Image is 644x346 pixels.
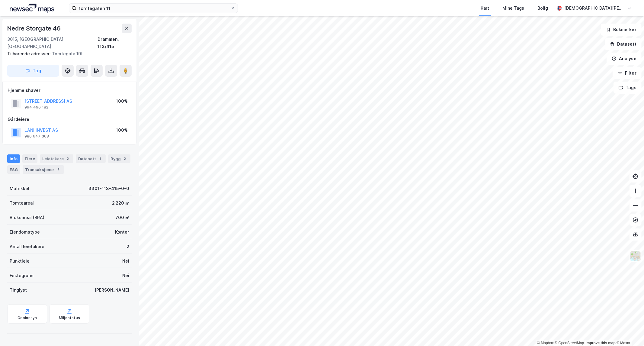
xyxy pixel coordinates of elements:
div: Tomtegata 19t [7,50,127,57]
div: 3301-113-415-0-0 [88,185,129,192]
div: Leietakere [40,154,73,163]
div: [PERSON_NAME] [95,286,129,294]
div: Bygg [108,154,130,163]
a: Mapbox [537,341,554,345]
div: Festegrunn [10,272,33,279]
div: Kontrollprogram for chat [614,317,644,346]
iframe: Chat Widget [614,317,644,346]
div: 986 647 368 [24,134,49,139]
span: Tilhørende adresser: [7,51,52,56]
div: Kart [481,5,489,12]
div: Nedre Storgate 46 [7,24,62,33]
div: [DEMOGRAPHIC_DATA][PERSON_NAME] [564,5,625,12]
img: Z [630,251,641,262]
div: 100% [116,98,128,105]
button: Bokmerker [601,24,642,36]
div: Tinglyst [10,286,27,294]
div: 2 [127,243,129,250]
a: Improve this map [586,341,616,345]
div: 2 220 ㎡ [112,199,129,207]
div: 1 [97,156,103,162]
div: Hjemmelshaver [8,87,131,94]
div: Bruksareal (BRA) [10,214,44,221]
div: Tomteareal [10,199,34,207]
button: Tags [614,82,642,94]
div: Mine Tags [502,5,524,12]
button: Analyse [607,53,642,65]
div: 2 [122,156,128,162]
button: Filter [613,67,642,79]
div: 3015, [GEOGRAPHIC_DATA], [GEOGRAPHIC_DATA] [7,36,98,50]
div: Transaksjoner [23,165,64,174]
div: Eiere [22,154,37,163]
a: OpenStreetMap [555,341,584,345]
div: Nei [122,257,129,265]
img: logo.a4113a55bc3d86da70a041830d287a7e.svg [10,4,54,13]
div: Drammen, 113/415 [98,36,132,50]
button: Datasett [605,38,642,50]
div: Eiendomstype [10,228,40,236]
div: Nei [122,272,129,279]
div: Bolig [537,5,548,12]
div: Geoinnsyn [18,315,37,320]
div: 100% [116,127,128,134]
div: 700 ㎡ [115,214,129,221]
button: Tag [7,65,59,77]
div: Datasett [76,154,106,163]
div: Antall leietakere [10,243,44,250]
div: Punktleie [10,257,30,265]
div: Matrikkel [10,185,29,192]
input: Søk på adresse, matrikkel, gårdeiere, leietakere eller personer [76,4,230,13]
div: ESG [7,165,20,174]
div: Gårdeiere [8,116,131,123]
div: Miljøstatus [59,315,80,320]
div: 994 496 182 [24,105,48,110]
div: 7 [56,167,62,173]
div: Kontor [115,228,129,236]
div: Info [7,154,20,163]
div: 2 [65,156,71,162]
